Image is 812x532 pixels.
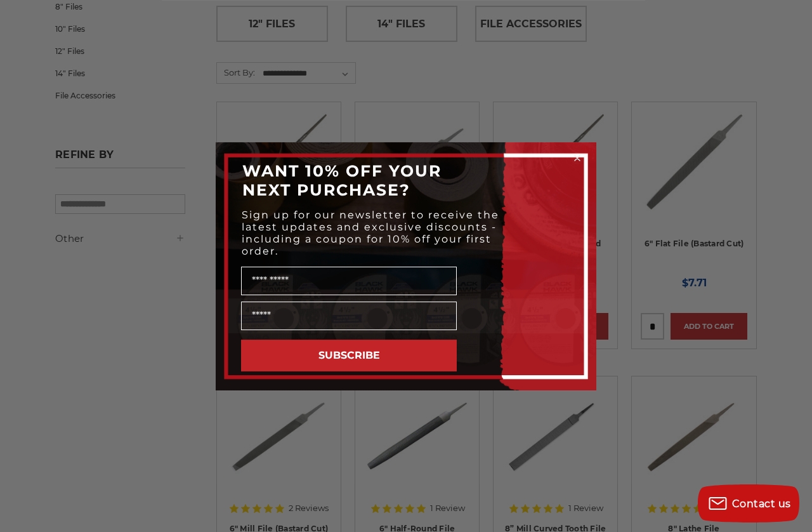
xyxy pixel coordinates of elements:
button: SUBSCRIBE [241,340,457,371]
span: WANT 10% OFF YOUR NEXT PURCHASE? [242,161,442,199]
input: Email [241,302,457,330]
span: Contact us [732,498,791,510]
button: Close dialog [571,152,584,164]
span: Sign up for our newsletter to receive the latest updates and exclusive discounts - including a co... [242,209,499,257]
button: Contact us [698,484,799,522]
